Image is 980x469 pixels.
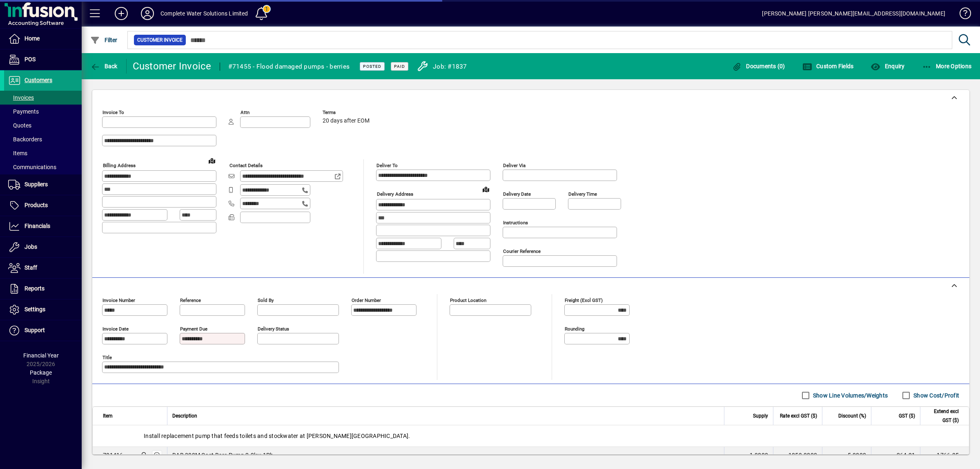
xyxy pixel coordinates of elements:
a: Products [4,195,82,216]
button: Profile [134,6,160,21]
span: Custom Fields [802,63,854,69]
mat-label: Invoice number [102,297,135,303]
span: Products [24,202,48,208]
span: Back [90,63,118,69]
a: Knowledge Base [953,2,970,28]
div: #71455 - Flood damaged pumps - berries [228,60,350,73]
a: Payments [4,105,82,118]
a: Job: #1837 [410,58,472,74]
div: Customer Invoice [133,60,212,73]
span: Financials [24,223,50,229]
a: Invoices [4,91,82,105]
span: 1.0000 [750,451,768,459]
button: Filter [88,33,120,47]
mat-label: Delivery time [568,191,597,197]
mat-label: Reference [180,297,201,303]
span: Staff [24,264,37,271]
div: [PERSON_NAME] [PERSON_NAME][EMAIL_ADDRESS][DOMAIN_NAME] [762,7,945,20]
button: Documents (0) [730,59,787,74]
div: Job: #1837 [433,60,467,73]
span: Settings [24,306,45,313]
span: Invoices [8,94,34,101]
div: 1859.0000 [778,451,817,459]
a: Jobs [4,237,82,257]
mat-label: Invoice date [102,326,129,332]
span: Item [103,411,113,420]
span: Support [24,327,45,333]
a: Financials [4,216,82,237]
mat-label: Attn [241,109,249,115]
span: Rate excl GST ($) [780,411,817,420]
div: Complete Water Solutions Limited [160,7,248,20]
mat-label: Payment due [180,326,207,332]
td: 5.0000 [822,447,871,463]
span: Description [172,411,197,420]
span: POS [24,56,36,63]
span: More Options [922,63,972,69]
span: Package [30,369,52,376]
span: Discount (%) [838,411,866,420]
td: 1766.05 [920,447,969,463]
span: Payments [8,108,39,115]
mat-label: Courier Reference [503,248,541,254]
span: Communications [8,164,56,170]
a: View on map [205,154,218,167]
button: Back [88,59,120,74]
mat-label: Deliver To [376,163,398,168]
a: Home [4,29,82,49]
a: POS [4,49,82,70]
button: More Options [920,59,974,74]
button: Enquiry [869,59,906,74]
a: Items [4,146,82,160]
mat-label: Delivery date [503,191,531,197]
a: View on map [479,183,492,196]
span: Home [24,35,40,42]
span: Terms [323,110,372,115]
span: DAB 300M Cast Bare Pump 2.2kw 1Ph [172,451,273,459]
span: Enquiry [871,63,904,69]
span: Items [8,150,27,156]
mat-label: Rounding [565,326,584,332]
span: Backorders [8,136,42,143]
mat-label: Product location [450,297,486,303]
td: 264.91 [871,447,920,463]
mat-label: Order number [352,297,381,303]
mat-label: Deliver via [503,163,526,168]
span: Extend excl GST ($) [925,407,959,425]
div: 701416 [103,451,123,459]
span: Motueka [138,451,148,460]
mat-label: Title [102,355,112,360]
span: Suppliers [24,181,48,188]
mat-label: Delivery status [258,326,289,332]
button: Custom Fields [800,59,856,74]
a: Backorders [4,132,82,146]
span: GST ($) [899,411,915,420]
a: Communications [4,160,82,174]
a: Settings [4,299,82,320]
span: Reports [24,285,45,292]
div: Install replacement pump that feeds toilets and stockwater at [PERSON_NAME][GEOGRAPHIC_DATA]. [93,425,969,447]
a: Quotes [4,118,82,132]
mat-label: Freight (excl GST) [565,297,603,303]
label: Show Cost/Profit [912,391,959,400]
span: Customer Invoice [137,36,183,44]
span: Jobs [24,243,37,250]
a: Suppliers [4,174,82,195]
mat-label: Sold by [258,297,274,303]
span: Paid [394,64,405,69]
mat-label: Invoice To [102,109,124,115]
label: Show Line Volumes/Weights [811,391,888,400]
span: Documents (0) [732,63,785,69]
app-page-header-button: Back [82,59,127,74]
mat-label: Instructions [503,220,528,226]
span: Quotes [8,122,31,129]
a: Reports [4,279,82,299]
span: Supply [753,411,768,420]
span: Customers [24,77,52,83]
span: 20 days after EOM [323,118,370,124]
button: Add [108,6,134,21]
a: Staff [4,258,82,278]
span: Filter [90,37,118,43]
a: Support [4,320,82,341]
span: Financial Year [23,352,59,359]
